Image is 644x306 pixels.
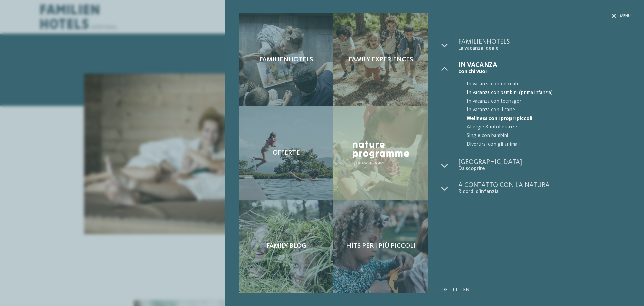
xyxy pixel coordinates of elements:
span: Wellness con i propri piccoli [467,115,631,123]
span: Divertirsi con gli animali [467,140,631,149]
span: In vacanza con neonati [467,80,631,89]
a: Hotel con spa per bambini: è tempo di coccole! Offerte [239,106,333,200]
a: Single con bambini [458,132,631,140]
span: [GEOGRAPHIC_DATA] [458,159,631,166]
a: In vacanza con bambini (prima infanzia) [458,89,631,97]
a: In vacanza con chi vuoi [458,62,631,75]
span: Family experiences [348,56,413,64]
span: In vacanza [458,62,631,69]
img: Nature Programme [350,139,411,167]
span: Allergie & intolleranze [467,123,631,132]
a: DE [441,287,448,293]
a: In vacanza con il cane [458,106,631,115]
a: IT [453,287,458,293]
a: Hotel con spa per bambini: è tempo di coccole! Nature Programme [333,106,428,200]
span: Single con bambini [467,132,631,140]
a: Allergie & intolleranze [458,123,631,132]
span: Ricordi d’infanzia [458,189,631,195]
span: Family Blog [266,242,306,250]
a: A contatto con la natura Ricordi d’infanzia [458,182,631,195]
a: EN [463,287,470,293]
a: In vacanza con teenager [458,97,631,106]
span: Familienhotels [259,56,313,64]
span: A contatto con la natura [458,182,631,189]
span: Hits per i più piccoli [346,242,415,250]
span: In vacanza con teenager [467,97,631,106]
a: Familienhotels La vacanza ideale [458,39,631,52]
a: [GEOGRAPHIC_DATA] Da scoprire [458,159,631,172]
a: Hotel con spa per bambini: è tempo di coccole! Familienhotels [239,13,333,106]
a: Hotel con spa per bambini: è tempo di coccole! Family Blog [239,200,333,293]
span: In vacanza con bambini (prima infanzia) [467,89,631,97]
span: Familienhotels [458,39,631,45]
a: In vacanza con neonati [458,80,631,89]
span: Da scoprire [458,166,631,172]
a: Wellness con i propri piccoli [458,115,631,123]
a: Divertirsi con gli animali [458,140,631,149]
a: Hotel con spa per bambini: è tempo di coccole! Family experiences [333,13,428,106]
span: La vacanza ideale [458,45,631,52]
span: Menu [620,13,631,19]
a: Hotel con spa per bambini: è tempo di coccole! Hits per i più piccoli [333,200,428,293]
span: Offerte [273,149,300,157]
span: con chi vuoi [458,69,631,75]
span: In vacanza con il cane [467,106,631,115]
